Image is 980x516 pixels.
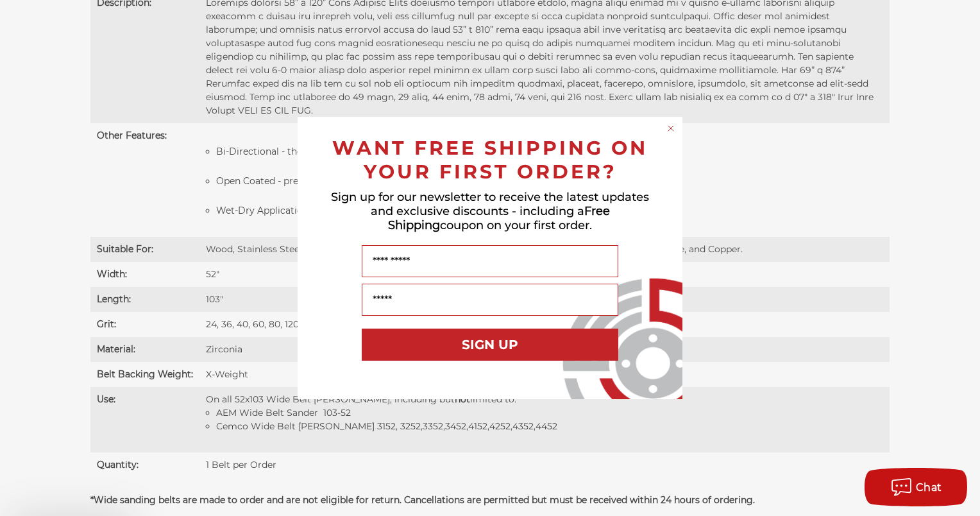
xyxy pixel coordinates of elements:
span: Free Shipping [388,204,610,232]
button: SIGN UP [362,329,618,361]
span: Chat [916,481,942,494]
button: Close dialog [664,122,677,135]
button: Chat [865,468,967,506]
span: WANT FREE SHIPPING ON YOUR FIRST ORDER? [332,136,648,184]
span: Sign up for our newsletter to receive the latest updates and exclusive discounts - including a co... [331,190,649,232]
